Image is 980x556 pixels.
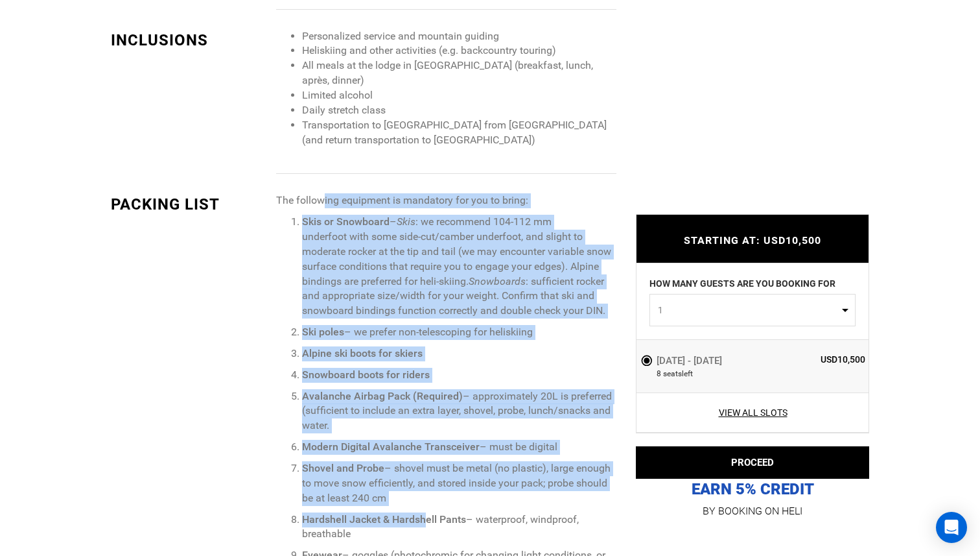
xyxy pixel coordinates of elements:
[302,103,616,118] li: Daily stretch class
[302,43,616,58] li: Heliskiing and other activities (e.g. backcountry touring)
[302,462,384,474] strong: Shovel and Probe
[397,215,415,228] em: Skis
[302,326,344,338] strong: Ski poles
[302,390,463,402] strong: Avalanche Airbag Pack (Required)
[111,29,266,51] div: INCLUSIONS
[663,369,693,380] span: seat left
[771,353,865,366] span: USD10,500
[302,215,616,319] p: – : we recommend 104-112 mm underfoot with some side-cut/camber underfoot, and slight to moderate...
[302,58,616,88] li: All meals at the lodge in [GEOGRAPHIC_DATA] (breakfast, lunch, après, dinner)
[302,88,616,103] li: Limited alcohol
[636,446,869,479] button: PROCEED
[302,389,616,434] p: – approximately 20L is preferred (sufficient to include an extra layer, shovel, probe, lunch/snac...
[302,441,480,453] strong: Modern Digital Avalanche Transceiver
[302,369,430,381] strong: Snowboard boots for riders
[302,118,616,148] li: Transportation to [GEOGRAPHIC_DATA] from [GEOGRAPHIC_DATA] (and return transportation to [GEOGRAP...
[276,193,616,208] p: The following equipment is mandatory for you to bring:
[302,513,616,542] p: – waterproof, windproof, breathable
[657,369,661,380] span: 8
[469,275,526,287] em: Snowboards
[111,193,266,215] div: PACKING LIST
[649,294,856,326] button: 1
[640,353,725,369] label: [DATE] - [DATE]
[649,277,835,294] label: HOW MANY GUESTS ARE YOU BOOKING FOR
[302,440,616,455] p: – must be digital
[640,406,865,419] a: View All Slots
[302,215,390,228] strong: Skis or Snowboard
[658,304,839,317] span: 1
[302,29,616,44] li: Personalized service and mountain guiding
[302,325,616,340] p: – we prefer non-telescoping for heliskiing
[684,234,821,247] span: STARTING AT: USD10,500
[302,461,616,506] p: – shovel must be metal (no plastic), large enough to move snow efficiently, and stored inside you...
[302,513,466,526] strong: Hardshell Jacket & Hardshell Pants
[302,347,423,359] strong: Alpine ski boots for skiers
[678,369,682,380] span: s
[636,502,869,520] p: BY BOOKING ON HELI
[936,512,967,543] div: Open Intercom Messenger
